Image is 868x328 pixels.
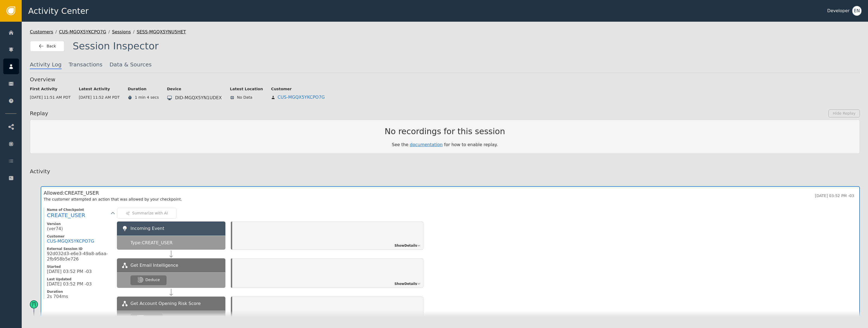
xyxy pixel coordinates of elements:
div: DID-MGQX5YN1UDEX [175,95,222,101]
div: Duration [128,86,159,95]
div: Allowed: CREATE_USER [44,189,812,197]
span: Back [47,43,56,49]
span: CREATE_USER [47,212,85,218]
span: Version [47,222,111,226]
span: Last Updated [47,277,111,281]
div: [DATE] 03:52 PM -03 [815,193,857,199]
button: EN [852,6,861,16]
span: (ver 74 ) [47,226,63,231]
a: CREATE_USER [47,212,111,219]
div: 1 min 4 secs [135,95,159,100]
span: Duration [47,290,111,294]
span: Data & Sources [110,60,152,69]
span: [DATE] 03:52 PM -03 [47,269,92,274]
div: Replay [30,109,828,117]
div: See the for how to enable replay. [385,137,505,148]
div: Activity [30,167,860,175]
button: Back [30,41,65,52]
span: Incoming Event [130,226,164,231]
div: No Data [237,95,253,100]
div: No recordings for this session [385,125,505,137]
span: 92d032d3-e6e3-49a8-a6aa-2fb958b5e726 [47,251,111,262]
span: Activity Center [28,5,89,17]
a: SESS-MGQX5YNU5HET [137,29,186,35]
div: Deduce [145,277,160,283]
div: Session Inspector [73,41,159,51]
a: documentation [410,142,443,147]
div: CUS- MGQX5YKCPO7G [47,239,94,244]
span: Started [47,265,111,269]
div: Device [167,86,222,95]
span: Show Details [394,281,417,286]
a: Customers [30,29,53,35]
a: CUS-MGQX5YKCPO7G [47,239,94,244]
span: Get Email Intelligence [130,262,178,269]
div: First Activity [30,86,71,95]
span: Activity Log [30,60,62,69]
div: Overview [30,75,860,83]
div: [DATE] 11:51 AM PDT [30,95,71,100]
span: Name of Checkpoint [47,208,111,212]
span: Show Details [394,243,417,248]
span: External Session ID [47,247,111,251]
a: Sessions [112,29,131,35]
div: / [107,29,110,35]
div: / [54,29,57,35]
span: Get Account Opening Risk Score [130,300,201,307]
div: Developer [827,8,850,14]
div: [DATE] 11:52 AM PDT [79,95,119,100]
span: Customer [47,234,111,239]
a: CUS-MGQX5YKCPO7G [59,29,106,35]
div: Hide Replay [828,110,860,117]
span: [DATE] 03:52 PM -03 [47,281,92,287]
span: Transactions [69,60,103,69]
div: Latest Location [230,86,263,95]
div: / [132,29,134,35]
div: The customer attempted an action that was allowed by your checkpoint. [44,197,812,202]
div: Latest Activity [79,86,119,95]
div: Customer [271,86,325,95]
span: Type: CREATE_USER [130,240,173,246]
div: CUS-MGQX5YKCPO7G [277,95,325,100]
span: 2s 704ms [47,294,68,299]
